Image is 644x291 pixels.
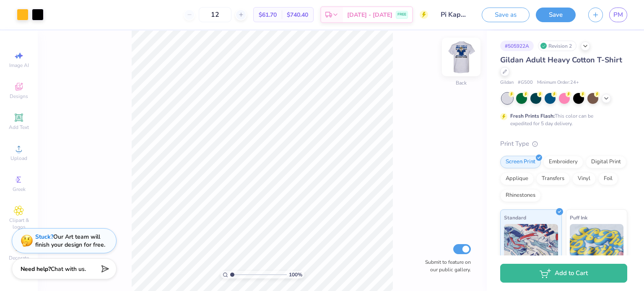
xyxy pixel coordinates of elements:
div: Vinyl [572,173,596,185]
button: Save as [482,8,530,22]
span: Image AI [9,62,29,69]
span: Puff Ink [570,213,587,222]
button: Save [536,8,576,22]
span: [DATE] - [DATE] [347,10,392,19]
span: # G500 [518,79,533,86]
div: Applique [500,173,534,185]
span: FREE [397,12,406,18]
div: Rhinestones [500,189,541,202]
a: PM [609,8,627,22]
span: $61.70 [259,10,277,19]
div: This color can be expedited for 5 day delivery. [510,112,613,127]
div: # 505922A [500,41,534,51]
div: Our Art team will finish your design for free. [35,233,105,249]
button: Add to Cart [500,264,627,283]
span: Add Text [9,124,29,131]
div: Screen Print [500,156,541,168]
div: Transfers [536,173,570,185]
img: Standard [504,224,558,266]
img: Back [444,40,478,74]
strong: Need help? [21,265,51,273]
span: PM [613,10,623,20]
span: Gildan [500,79,514,86]
strong: Fresh Prints Flash: [510,113,555,119]
img: Puff Ink [570,224,624,266]
span: Upload [10,155,27,162]
span: Greek [13,186,26,193]
input: – – [199,7,231,22]
span: Gildan Adult Heavy Cotton T-Shirt [500,55,622,65]
div: Embroidery [543,156,583,168]
span: Designs [10,93,28,100]
span: Standard [504,213,526,222]
span: Chat with us. [51,265,86,273]
input: Untitled Design [434,6,475,23]
div: Revision 2 [538,41,576,51]
span: $740.40 [287,10,308,19]
span: 100 % [289,271,302,278]
div: Back [456,79,467,87]
strong: Stuck? [35,233,53,241]
div: Foil [598,173,618,185]
label: Submit to feature on our public gallery. [421,258,471,273]
div: Digital Print [586,156,626,168]
div: Print Type [500,139,627,149]
span: Minimum Order: 24 + [537,79,579,86]
span: Decorate [9,255,29,261]
span: Clipart & logos [4,217,34,230]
